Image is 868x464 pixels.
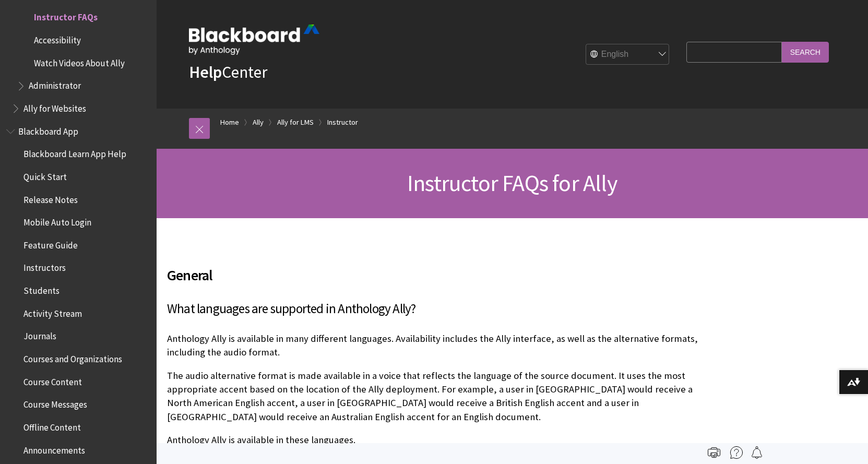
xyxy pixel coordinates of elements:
strong: Help [189,62,222,82]
a: HelpCenter [189,62,267,82]
span: Blackboard App [18,123,78,137]
img: Print [708,446,720,459]
span: Instructors [23,259,66,273]
span: Release Notes [23,191,78,205]
img: Blackboard by Anthology [189,25,319,55]
select: Site Language Selector [586,44,670,65]
h3: What languages are supported in Anthology Ally? [167,299,703,319]
p: The audio alternative format is made available in a voice that reflects the language of the sourc... [167,369,703,424]
span: Students [23,282,60,296]
span: Accessibility [34,31,81,45]
p: Anthology Ally is available in these languages. [167,433,703,447]
img: Follow this page [751,446,763,459]
span: Offline Content [23,419,81,433]
span: General [167,264,703,286]
span: Course Messages [23,396,87,410]
a: Ally for LMS [277,116,314,129]
span: Courses and Organizations [23,350,122,364]
span: Mobile Auto Login [23,213,91,228]
span: Activity Stream [23,305,82,319]
p: Anthology Ally is available in many different languages. Availability includes the Ally interface... [167,332,703,359]
img: More help [730,446,743,459]
span: Journals [23,328,56,342]
a: Ally [253,116,264,129]
span: Quick Start [23,168,67,182]
span: Blackboard Learn App Help [23,145,126,159]
a: Instructor [327,116,358,129]
span: Feature Guide [23,236,78,251]
a: Home [220,116,239,129]
span: Ally for Websites [23,100,86,114]
span: Instructor FAQs for Ally [407,169,617,197]
span: Announcements [23,442,85,456]
span: Course Content [23,373,82,387]
span: Instructor FAQs [34,9,98,23]
span: Administrator [29,77,81,91]
input: Search [782,42,829,62]
span: Watch Videos About Ally [34,54,125,68]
